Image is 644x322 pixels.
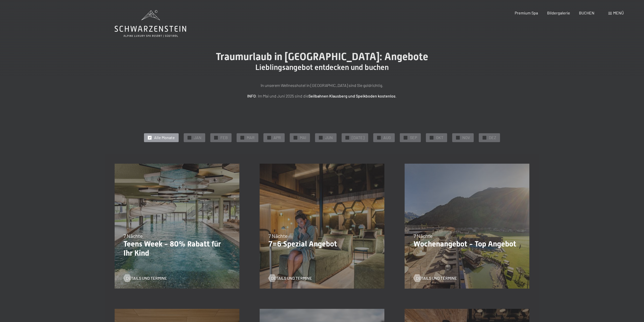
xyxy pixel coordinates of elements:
[410,135,417,140] span: SEP
[462,135,470,140] span: NOV
[383,135,391,140] span: AUG
[613,10,624,15] span: Menü
[579,10,594,15] a: BUCHEN
[484,136,486,139] span: ✓
[352,135,364,140] span: [DATE]
[149,136,151,139] span: ✓
[268,233,288,239] span: 7 Nächte
[416,275,457,281] span: Details und Termine
[413,239,521,249] p: Wochenangebot - Top Angebot
[123,275,167,281] a: Details und Termine
[271,275,312,281] span: Details und Termine
[194,135,201,140] span: JAN
[378,136,380,139] span: ✓
[189,136,191,139] span: ✓
[308,93,396,98] strong: Seilbahnen Klausberg und Speikboden kostenlos
[436,135,443,140] span: OKT
[405,136,407,139] span: ✓
[241,136,243,139] span: ✓
[346,136,348,139] span: ✓
[268,136,270,139] span: ✓
[274,135,281,140] span: APR
[154,135,175,140] span: Alle Monate
[255,63,389,72] span: Lieblingsangebot entdecken und buchen
[547,10,570,15] a: Bildergalerie
[320,136,322,139] span: ✓
[300,135,306,140] span: MAI
[196,93,449,99] p: : Im Mai und Juni 2025 sind die .
[220,135,228,140] span: FEB
[413,275,457,281] a: Details und Termine
[295,136,297,139] span: ✓
[268,239,376,249] p: 7=6 Spezial Angebot
[247,135,255,140] span: MAR
[216,51,428,63] span: Traumurlaub in [GEOGRAPHIC_DATA]: Angebote
[215,136,217,139] span: ✓
[457,136,459,139] span: ✓
[126,275,167,281] span: Details und Termine
[123,239,231,258] p: Teens Week - 80% Rabatt für Ihr Kind
[123,233,143,239] span: 7 Nächte
[515,10,538,15] a: Premium Spa
[196,82,449,89] p: In unserem Wellnesshotel in [GEOGRAPHIC_DATA] sind Sie goldrichtig.
[413,233,433,239] span: 7 Nächte
[325,135,333,140] span: JUN
[247,93,256,98] strong: INFO
[268,275,312,281] a: Details und Termine
[431,136,433,139] span: ✓
[489,135,496,140] span: DEZ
